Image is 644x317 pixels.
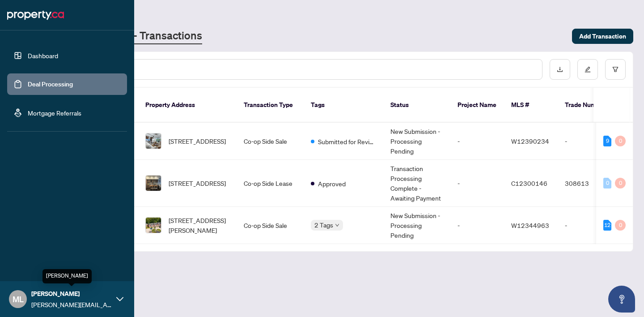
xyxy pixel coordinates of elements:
[504,88,558,123] th: MLS #
[169,136,226,146] span: [STREET_ADDRESS]
[383,207,450,244] td: New Submission - Processing Pending
[615,220,626,231] div: 0
[557,66,563,73] span: download
[577,59,598,80] button: edit
[146,133,161,149] img: thumbnail-img
[237,88,304,123] th: Transaction Type
[13,293,24,305] span: ML
[138,88,237,123] th: Property Address
[572,29,633,44] button: Add Transaction
[603,136,611,146] div: 9
[615,136,626,146] div: 0
[615,178,626,188] div: 0
[237,123,304,160] td: Co-op Side Sale
[450,88,504,123] th: Project Name
[558,88,620,123] th: Trade Number
[169,178,226,188] span: [STREET_ADDRESS]
[335,223,339,227] span: down
[146,176,161,191] img: thumbnail-img
[450,207,504,244] td: -
[558,123,620,160] td: -
[28,51,58,60] a: Dashboard
[603,178,611,188] div: 0
[585,66,591,73] span: edit
[31,289,112,299] span: [PERSON_NAME]
[7,8,64,22] img: logo
[605,59,626,80] button: filter
[383,123,450,160] td: New Submission - Processing Pending
[318,179,346,188] span: Approved
[28,80,73,88] a: Deal Processing
[511,179,547,187] span: C12300146
[383,160,450,207] td: Transaction Processing Complete - Awaiting Payment
[146,218,161,233] img: thumbnail-img
[304,88,383,123] th: Tags
[42,269,92,283] div: [PERSON_NAME]
[314,220,333,230] span: 2 Tags
[31,300,112,309] span: [PERSON_NAME][EMAIL_ADDRESS][DOMAIN_NAME]
[237,160,304,207] td: Co-op Side Lease
[450,160,504,207] td: -
[612,66,619,73] span: filter
[450,123,504,160] td: -
[511,137,549,145] span: W12390234
[558,160,620,207] td: 308613
[383,88,450,123] th: Status
[558,207,620,244] td: -
[603,220,611,231] div: 12
[237,207,304,244] td: Co-op Side Sale
[511,221,549,229] span: W12344963
[169,215,229,235] span: [STREET_ADDRESS][PERSON_NAME]
[28,109,81,117] a: Mortgage Referrals
[550,59,570,80] button: download
[318,137,376,146] span: Submitted for Review
[579,29,626,43] span: Add Transaction
[608,286,635,313] button: Open asap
